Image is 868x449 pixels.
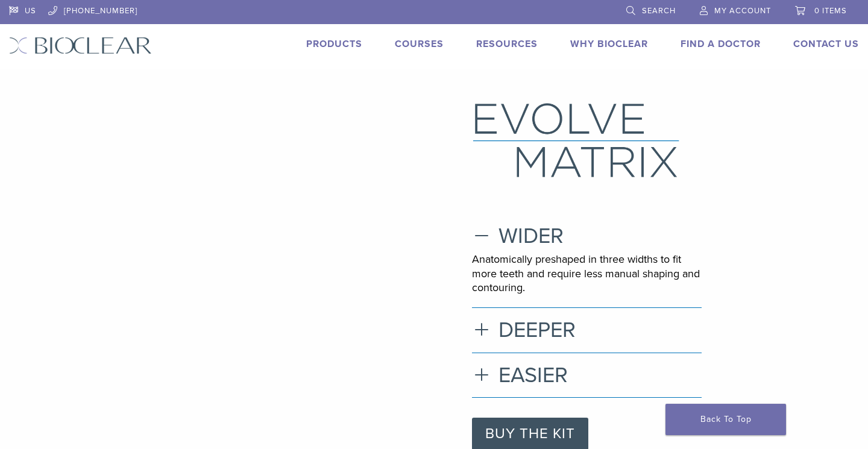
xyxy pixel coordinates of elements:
[472,362,702,388] h3: EASIER
[9,37,152,54] img: Bioclear
[476,38,538,50] a: Resources
[642,6,676,16] span: Search
[570,38,648,50] a: Why Bioclear
[665,404,786,435] a: Back To Top
[472,253,702,295] p: Anatomically preshaped in three widths to fit more teeth and require less manual shaping and cont...
[395,38,444,50] a: Courses
[793,38,859,50] a: Contact Us
[681,38,761,50] a: Find A Doctor
[472,317,702,343] h3: DEEPER
[714,6,771,16] span: My Account
[472,223,702,249] h3: WIDER
[306,38,362,50] a: Products
[814,6,847,16] span: 0 items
